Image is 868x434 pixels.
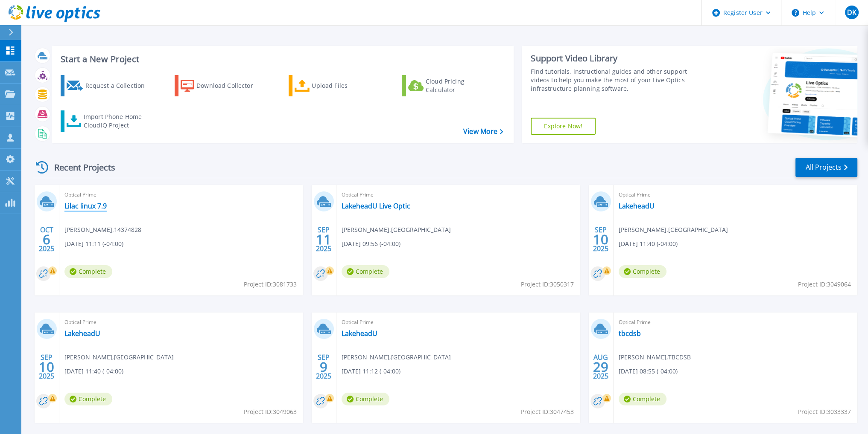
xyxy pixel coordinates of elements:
[39,363,54,370] span: 10
[244,280,297,289] span: Project ID: 3081733
[593,224,609,255] div: SEP 2025
[38,351,55,382] div: SEP 2025
[342,353,451,362] span: [PERSON_NAME] , [GEOGRAPHIC_DATA]
[342,393,389,405] span: Complete
[64,202,107,210] a: Lilac linux 7.9
[64,367,123,376] span: [DATE] 11:40 (-04:00)
[342,329,377,338] a: LakeheadU
[342,318,575,327] span: Optical Prime
[316,224,332,255] div: SEP 2025
[531,118,596,135] a: Explore Now!
[619,239,678,249] span: [DATE] 11:40 (-04:00)
[289,75,384,96] a: Upload Files
[84,113,150,130] div: Import Phone Home CloudIQ Project
[619,329,641,338] a: tbcdsb
[244,407,297,417] span: Project ID: 3049063
[521,407,574,417] span: Project ID: 3047453
[521,280,574,289] span: Project ID: 3050317
[619,190,852,200] span: Optical Prime
[43,236,50,243] span: 6
[342,367,400,376] span: [DATE] 11:12 (-04:00)
[798,407,851,417] span: Project ID: 3033337
[175,75,270,96] a: Download Collector
[463,127,503,136] a: View More
[342,202,410,210] a: LakeheadU Live Optic
[593,363,608,370] span: 29
[342,190,575,200] span: Optical Prime
[64,225,141,234] span: [PERSON_NAME] , 14374828
[531,67,702,93] div: Find tutorials, instructional guides and other support videos to help you make the most of your L...
[320,363,327,370] span: 9
[64,265,112,278] span: Complete
[342,239,400,249] span: [DATE] 09:56 (-04:00)
[619,353,691,362] span: [PERSON_NAME] , TBCDSB
[312,77,380,94] div: Upload Files
[619,225,728,234] span: [PERSON_NAME] , [GEOGRAPHIC_DATA]
[593,236,608,243] span: 10
[33,157,127,178] div: Recent Projects
[38,224,55,255] div: OCT 2025
[316,236,331,243] span: 11
[342,225,451,234] span: [PERSON_NAME] , [GEOGRAPHIC_DATA]
[531,53,702,64] div: Support Video Library
[64,353,174,362] span: [PERSON_NAME] , [GEOGRAPHIC_DATA]
[402,75,497,96] a: Cloud Pricing Calculator
[619,202,655,210] a: LakeheadU
[847,9,856,16] span: DK
[85,77,153,94] div: Request a Collection
[619,318,852,327] span: Optical Prime
[619,265,666,278] span: Complete
[619,367,678,376] span: [DATE] 08:55 (-04:00)
[64,239,123,249] span: [DATE] 11:11 (-04:00)
[64,393,112,405] span: Complete
[64,190,298,200] span: Optical Prime
[795,158,857,177] a: All Projects
[342,265,389,278] span: Complete
[61,75,156,96] a: Request a Collection
[798,280,851,289] span: Project ID: 3049064
[61,55,503,64] h3: Start a New Project
[64,318,298,327] span: Optical Prime
[619,393,666,405] span: Complete
[196,77,265,94] div: Download Collector
[426,77,494,94] div: Cloud Pricing Calculator
[316,351,332,382] div: SEP 2025
[64,329,100,338] a: LakeheadU
[593,351,609,382] div: AUG 2025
